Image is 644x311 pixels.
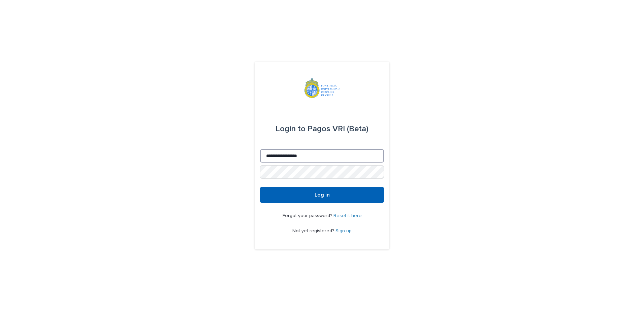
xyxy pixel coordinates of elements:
div: Pagos VRI (Beta) [276,119,368,138]
span: Log in [315,192,330,198]
span: Forgot your password? [283,213,333,218]
button: Log in [260,187,384,203]
a: Reset it here [333,213,362,218]
span: Login to [276,125,305,133]
a: Sign up [335,229,352,233]
img: iqsleoUpQLaG7yz5l0jK [304,78,340,98]
span: Not yet registered? [292,229,335,233]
